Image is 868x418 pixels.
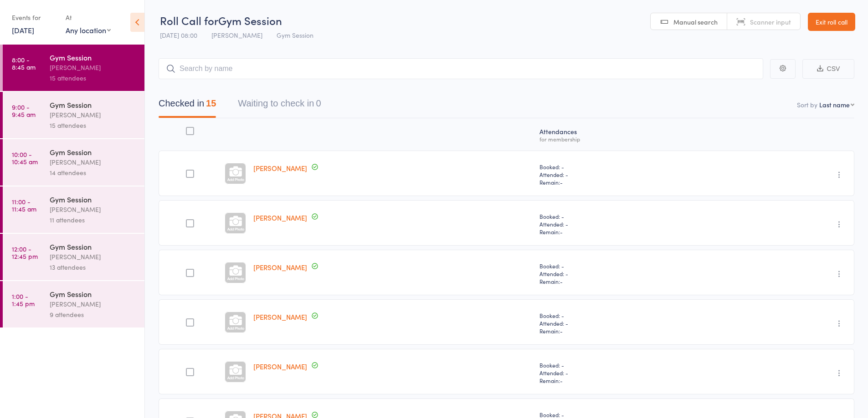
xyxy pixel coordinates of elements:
div: Atten­dances [536,122,724,146]
span: - [560,377,563,384]
div: [PERSON_NAME] [50,252,137,262]
span: Remain: [539,178,720,186]
a: [PERSON_NAME] [253,312,307,322]
button: CSV [802,59,854,79]
span: Attended: - [539,220,720,228]
div: 15 [206,98,216,108]
div: Gym Session [50,289,137,299]
span: Remain: [539,228,720,236]
span: Attended: - [539,319,720,327]
div: [PERSON_NAME] [50,62,137,73]
div: 15 attendees [50,73,137,83]
div: [PERSON_NAME] [50,110,137,120]
div: Any location [66,25,111,35]
div: [PERSON_NAME] [50,157,137,167]
a: [PERSON_NAME] [253,262,307,272]
span: Gym Session [218,13,282,28]
div: Events for [12,10,56,25]
div: Gym Session [50,194,137,204]
a: 8:00 -8:45 amGym Session[PERSON_NAME]15 attendees [3,45,144,91]
button: Waiting to check in0 [238,94,321,118]
span: [PERSON_NAME] [211,30,262,40]
time: 10:00 - 10:45 am [12,151,38,165]
div: 13 attendees [50,262,137,272]
div: Gym Session [50,52,137,62]
time: 8:00 - 8:45 am [12,56,36,71]
span: Booked: - [539,361,720,369]
div: Last name [819,100,850,109]
div: At [66,10,111,25]
div: 15 attendees [50,120,137,131]
span: Remain: [539,377,720,384]
span: - [560,178,563,186]
label: Sort by [797,100,817,109]
span: Booked: - [539,312,720,319]
div: 9 attendees [50,309,137,320]
span: Booked: - [539,262,720,270]
a: Exit roll call [808,13,855,31]
a: [PERSON_NAME] [253,362,307,371]
time: 9:00 - 9:45 am [12,103,36,118]
div: Gym Session [50,147,137,157]
button: Checked in15 [159,94,216,118]
a: 11:00 -11:45 amGym Session[PERSON_NAME]11 attendees [3,186,144,233]
span: Attended: - [539,270,720,277]
a: 9:00 -9:45 amGym Session[PERSON_NAME]15 attendees [3,92,144,138]
span: Gym Session [277,30,313,40]
span: Attended: - [539,369,720,377]
a: 1:00 -1:45 pmGym Session[PERSON_NAME]9 attendees [3,281,144,327]
span: Booked: - [539,212,720,220]
time: 1:00 - 1:45 pm [12,292,35,307]
span: Remain: [539,277,720,285]
input: Search by name [159,58,763,79]
span: - [560,277,563,285]
div: for membership [539,136,720,142]
time: 12:00 - 12:45 pm [12,245,38,260]
div: Gym Session [50,242,137,252]
span: Attended: - [539,171,720,178]
span: - [560,228,563,236]
span: Roll Call for [160,13,218,28]
span: Manual search [673,17,718,26]
span: Scanner input [750,17,791,26]
div: 14 attendees [50,167,137,178]
a: [DATE] [12,25,34,35]
span: Remain: [539,327,720,335]
a: 12:00 -12:45 pmGym Session[PERSON_NAME]13 attendees [3,234,144,280]
a: [PERSON_NAME] [253,163,307,173]
a: 10:00 -10:45 amGym Session[PERSON_NAME]14 attendees [3,139,144,186]
time: 11:00 - 11:45 am [12,198,36,212]
span: - [560,327,563,335]
a: [PERSON_NAME] [253,213,307,222]
span: [DATE] 08:00 [160,30,197,40]
div: Gym Session [50,100,137,110]
div: [PERSON_NAME] [50,204,137,215]
div: 0 [316,98,321,108]
div: 11 attendees [50,215,137,225]
div: [PERSON_NAME] [50,299,137,309]
span: Booked: - [539,163,720,171]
